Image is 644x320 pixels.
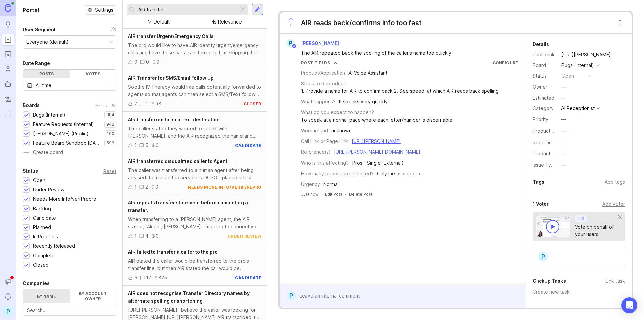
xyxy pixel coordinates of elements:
div: 825 [158,274,167,281]
div: AI Receptionist [561,106,595,111]
label: By name [23,289,70,303]
div: Feature Board Sandbox [DATE] [33,139,101,147]
button: Close button [613,16,627,30]
div: · [321,191,322,197]
div: P [2,305,14,317]
button: Announcements [2,276,14,288]
div: Reference(s) [301,148,331,156]
div: Votes [70,70,116,78]
div: Normal [323,181,339,188]
div: Only me or one pro [377,170,420,177]
input: Search... [27,307,112,314]
div: Estimated [533,96,554,100]
div: Candidate [33,214,56,222]
span: AIR does not recognise Transfer Directory names by alternate spelling or shortening [128,290,250,304]
div: 2 [145,183,148,191]
div: 0 [155,183,158,191]
div: Posts [23,70,70,78]
div: Details [533,40,549,48]
a: AIR transferred to incorrect destination.The caller stated they wanted to speak with [PERSON_NAME... [123,112,267,153]
button: Settings [85,5,116,15]
div: Everyone (default) [26,38,69,46]
input: Search... [138,6,236,13]
div: candidate [235,275,262,281]
div: Default [154,18,170,26]
div: 2 [134,100,137,107]
div: Vote on behalf of your users [575,223,618,238]
label: Priority [533,116,548,122]
div: AIR stated the caller would be transferred to the pro's transfer line, but then AIR stated the ca... [128,257,262,272]
div: Call Link or Page Link [301,138,348,145]
p: Tip [578,216,584,221]
svg: toggle icon [105,83,116,88]
div: 1 Voter [533,200,549,208]
div: needs more info/verif/repro [188,184,262,190]
a: Configure [493,60,518,65]
a: [URL][PERSON_NAME] [352,138,401,144]
a: [URL][PERSON_NAME][DOMAIN_NAME] [334,149,420,155]
div: How many people are affected? [301,170,374,177]
p: 100 [107,131,114,136]
div: unknown [331,127,352,134]
div: Add tags [605,178,625,186]
div: — [558,94,567,102]
div: AIR reads back/confirms info too fast [301,18,421,28]
div: Public link [533,51,556,58]
div: Backlog [33,205,51,212]
a: AIR Transfer for SMS/Email Follow UpSoothe IV Therapy would like calls potentially forwarded to a... [123,70,267,112]
div: 1 [134,183,137,191]
div: 4 [145,232,148,240]
div: Delete Post [349,191,372,197]
a: AIR repeats transfer statement before completing a transfer.When transferring to a [PERSON_NAME] ... [123,195,267,244]
div: · [345,191,346,197]
div: Edit Post [325,191,342,197]
div: AI Voice Assistant [348,69,387,77]
h1: Portal [23,6,39,14]
button: ProductboardID [560,127,569,135]
span: AIR Transfer for SMS/Email Follow Up [128,75,214,81]
div: — [561,150,566,157]
img: member badge [291,44,297,49]
div: It speaks very quickly [339,98,388,105]
div: 1 [134,232,137,240]
a: [URL][PERSON_NAME] [559,50,613,59]
div: — [561,116,566,123]
div: Tags [533,178,544,186]
img: video-thumbnail-vote-d41b83416815613422e2ca741bf692cc.jpg [536,215,570,237]
div: The caller stated they wanted to speak with [PERSON_NAME], and the AIR recognized the name and no... [128,125,262,140]
a: Portal [2,34,14,46]
div: Select All [96,104,116,107]
div: Needs More Info/verif/repro [33,195,96,203]
div: Planned [33,224,51,231]
div: 98 [155,100,161,107]
a: AIR transferred disqualified caller to AgentThe caller was transferred to a human agent after bei... [123,153,267,195]
div: Boards [23,101,40,109]
div: 12 [146,274,151,281]
a: Reporting [2,107,14,120]
div: To speak at a normal pace where each letter/number is discernable [301,116,452,124]
div: ClickUp Tasks [533,277,566,285]
a: Create board [23,150,116,156]
span: 1 [289,22,292,29]
div: 5 [145,142,148,149]
div: Post Fields [301,60,330,66]
div: Soothe IV Therapy would like calls potentially forwarded to agents so that agents can then select... [128,83,262,98]
div: Pros - Single (External) [352,159,404,167]
label: ProductboardID [533,128,568,134]
label: By account owner [70,289,116,303]
a: Just now [301,191,319,197]
div: Owner [533,83,556,91]
a: Autopilot [2,78,14,90]
div: Link task [605,277,625,285]
div: open [561,72,574,80]
div: All time [36,82,51,89]
div: 5 [134,274,137,281]
div: P [538,251,548,262]
div: 0 [156,58,159,66]
div: — [562,127,567,135]
div: closed [244,101,262,107]
p: 384 [106,112,114,118]
div: 0 [134,58,137,66]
